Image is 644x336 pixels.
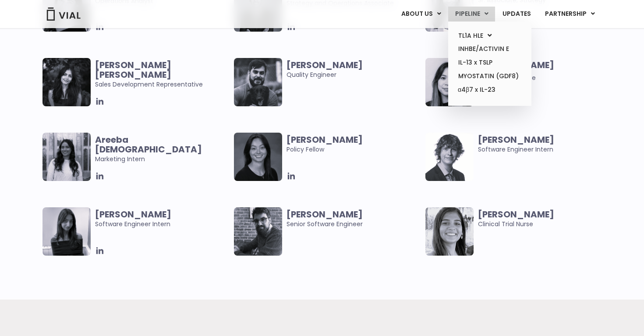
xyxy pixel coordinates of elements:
[287,208,363,220] b: [PERSON_NAME]
[394,7,448,22] a: ABOUT USMenu Toggle
[95,60,230,89] span: Sales Development Representative
[287,60,421,79] span: Quality Engineer
[95,135,230,164] span: Marketing Intern
[42,133,91,181] img: Smiling woman named Areeba
[95,59,171,81] b: [PERSON_NAME] [PERSON_NAME]
[451,69,528,83] a: MYOSTATIN (GDF8)
[425,207,474,256] img: Smiling woman named Deepa
[478,134,554,146] b: [PERSON_NAME]
[451,56,528,69] a: IL-13 x TSLP
[538,7,602,22] a: PARTNERSHIPMenu Toggle
[451,29,528,43] a: TL1A HLEMenu Toggle
[425,58,474,106] img: Headshot of smiling woman named Vanessa
[495,7,538,22] a: UPDATES
[95,134,202,155] b: Areeba [DEMOGRAPHIC_DATA]
[287,134,363,146] b: [PERSON_NAME]
[234,207,282,256] img: Smiling man named Dugi Surdulli
[95,210,230,229] span: Software Engineer Intern
[287,59,363,71] b: [PERSON_NAME]
[287,135,421,154] span: Policy Fellow
[478,208,554,220] b: [PERSON_NAME]
[234,58,282,106] img: Man smiling posing for picture
[478,135,612,154] span: Software Engineer Intern
[46,7,81,21] img: Vial Logo
[234,133,282,181] img: Smiling woman named Claudia
[42,58,91,106] img: Smiling woman named Harman
[451,83,528,97] a: α4β7 x IL-23
[478,210,612,229] span: Clinical Trial Nurse
[287,210,421,229] span: Senior Software Engineer
[451,42,528,56] a: INHBE/ACTIVIN E
[448,7,495,22] a: PIPELINEMenu Toggle
[95,208,171,220] b: [PERSON_NAME]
